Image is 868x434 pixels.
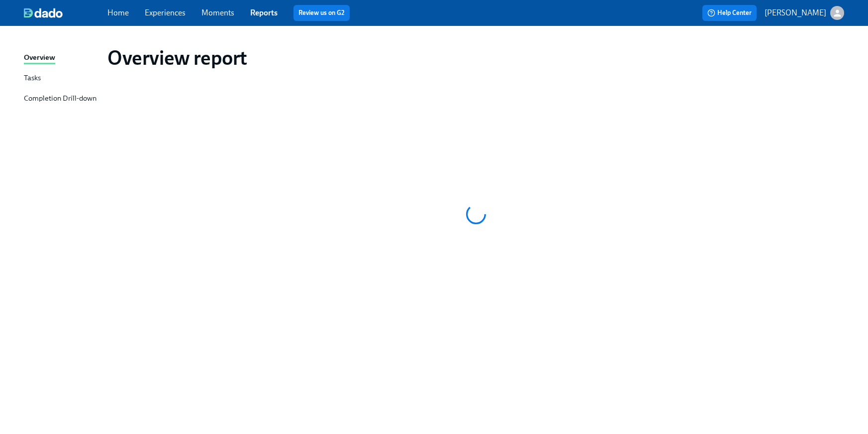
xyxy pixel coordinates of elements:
[145,8,186,17] a: Experiences
[24,72,41,85] div: Tasks
[24,93,99,105] a: Completion Drill-down
[250,8,278,17] a: Reports
[107,8,129,17] a: Home
[765,7,826,18] p: [PERSON_NAME]
[293,5,350,21] button: Review us on G2
[24,93,96,105] div: Completion Drill-down
[24,52,55,64] div: Overview
[24,8,63,18] img: dado
[107,46,247,70] h1: Overview report
[24,72,99,85] a: Tasks
[298,8,345,18] a: Review us on G2
[24,52,99,64] a: Overview
[201,8,234,17] a: Moments
[765,6,844,20] button: [PERSON_NAME]
[702,5,757,21] button: Help Center
[707,8,752,18] span: Help Center
[24,8,107,18] a: dado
